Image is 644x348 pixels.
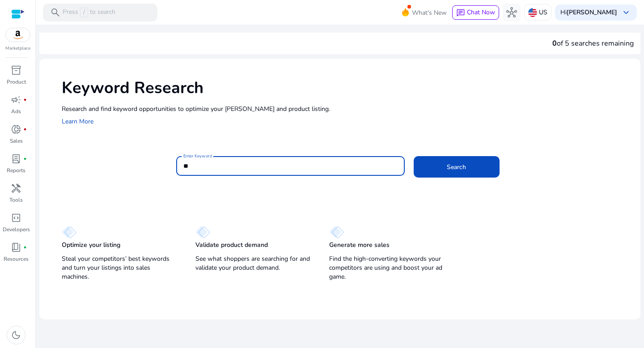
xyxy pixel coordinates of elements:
p: Optimize your listing [62,241,120,250]
span: fiber_manual_record [23,246,27,249]
p: Developers [3,225,30,233]
span: Search [447,162,466,172]
p: See what shoppers are searching for and validate your product demand. [195,255,311,272]
span: Chat Now [467,8,495,17]
mat-label: Enter Keyword [183,153,212,159]
button: hub [503,4,521,21]
p: US [539,4,547,20]
p: Generate more sales [329,241,390,250]
b: [PERSON_NAME] [567,8,617,17]
div: of 5 searches remaining [552,38,634,49]
span: inventory_2 [11,65,21,76]
span: search [50,7,61,18]
p: Marketplace [5,45,30,52]
p: Sales [10,137,23,145]
p: Research and find keyword opportunities to optimize your [PERSON_NAME] and product listing. [62,104,631,114]
button: chatChat Now [452,5,499,20]
p: Hi [560,9,617,16]
span: keyboard_arrow_down [621,7,631,18]
span: / [80,8,88,17]
h1: Keyword Research [62,78,631,98]
span: chat [456,8,465,17]
p: Validate product demand [195,241,268,250]
span: donut_small [11,124,21,135]
img: us.svg [528,8,537,17]
p: Press to search [63,8,115,17]
span: campaign [11,94,21,105]
span: code_blocks [11,212,21,223]
p: Tools [9,196,23,204]
button: Search [414,156,500,178]
span: 0 [552,38,557,48]
span: fiber_manual_record [23,127,27,131]
p: Reports [7,166,25,174]
span: What's New [412,5,447,21]
p: Resources [4,255,29,263]
img: diamond.svg [195,226,210,238]
a: Learn More [62,117,93,126]
span: fiber_manual_record [23,98,27,102]
span: handyman [11,183,21,194]
img: diamond.svg [62,226,76,238]
img: diamond.svg [329,226,344,238]
span: hub [506,7,517,18]
span: fiber_manual_record [23,157,27,161]
p: Product [7,78,26,86]
span: lab_profile [11,153,21,164]
span: dark_mode [11,330,21,340]
p: Ads [11,107,21,115]
img: amazon.svg [6,28,30,42]
span: book_4 [11,242,21,253]
p: Steal your competitors’ best keywords and turn your listings into sales machines. [62,255,178,281]
p: Find the high-converting keywords your competitors are using and boost your ad game. [329,255,445,281]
